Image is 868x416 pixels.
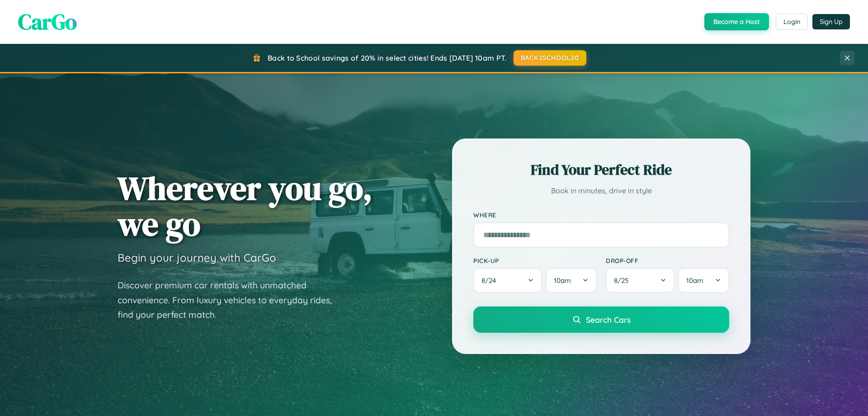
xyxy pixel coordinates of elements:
h3: Begin your journey with CarGo [118,251,276,264]
h2: Find Your Perfect Ride [473,160,729,180]
button: 10am [678,268,729,293]
span: 10am [686,276,703,285]
p: Discover premium car rentals with unmatched convenience. From luxury vehicles to everyday rides, ... [118,278,344,322]
button: Become a Host [704,13,769,30]
label: Drop-off [606,257,729,264]
span: 8 / 24 [481,276,500,285]
label: Pick-up [473,257,597,264]
button: Search Cars [473,306,729,333]
button: 8/24 [473,268,542,293]
span: Back to School savings of 20% in select cities! Ends [DATE] 10am PT. [268,53,506,62]
button: Sign Up [812,14,850,29]
span: CarGo [18,7,77,37]
span: 8 / 25 [614,276,633,285]
button: 10am [546,268,597,293]
span: Search Cars [586,315,631,325]
span: 10am [554,276,571,285]
button: Login [776,14,808,30]
p: Book in minutes, drive in style [473,184,729,197]
label: Where [473,211,729,219]
h1: Wherever you go, we go [118,170,373,242]
button: 8/25 [606,268,675,293]
button: BACK2SCHOOL20 [514,50,586,66]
